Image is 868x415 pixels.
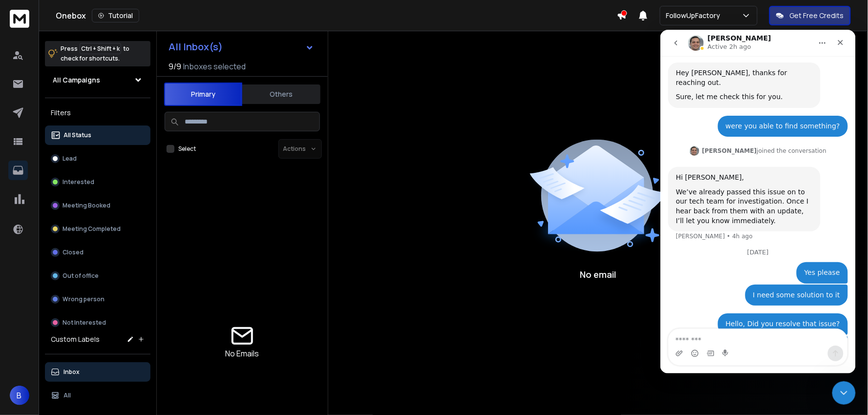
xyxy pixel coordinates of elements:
[169,42,223,52] h1: All Inbox(s)
[61,44,129,63] p: Press to check for shortcuts.
[183,61,246,72] h3: Inboxes selected
[790,11,844,21] p: Get Free Credits
[63,155,77,163] p: Lead
[45,386,150,405] button: All
[769,6,851,25] button: Get Free Credits
[64,392,71,399] p: All
[580,268,616,281] p: No email
[64,368,80,376] p: Inbox
[63,178,94,186] p: Interested
[63,249,84,256] p: Closed
[45,362,150,382] button: Inbox
[161,37,322,57] button: All Inbox(s)
[45,243,150,262] button: Closed
[45,70,150,90] button: All Campaigns
[45,219,150,239] button: Meeting Completed
[660,30,856,373] iframe: Intercom live chat
[242,83,320,105] button: Others
[10,386,29,405] button: B
[63,225,121,233] p: Meeting Completed
[63,295,105,303] p: Wrong person
[45,172,150,192] button: Interested
[63,272,99,280] p: Out of office
[63,319,106,327] p: Not Interested
[45,290,150,309] button: Wrong person
[169,61,181,72] span: 9 / 9
[80,43,121,54] span: Ctrl + Shift + k
[45,125,150,145] button: All Status
[666,11,724,21] p: FollowUpFactory
[45,149,150,168] button: Lead
[63,202,110,209] p: Meeting Booked
[226,348,259,359] p: No Emails
[832,381,856,405] iframe: Intercom live chat
[53,75,100,85] h1: All Campaigns
[51,334,100,344] h3: Custom Labels
[64,131,91,139] p: All Status
[45,266,150,286] button: Out of office
[56,9,617,22] div: Onebox
[45,106,150,120] h3: Filters
[92,9,139,22] button: Tutorial
[45,313,150,332] button: Not Interested
[164,83,242,106] button: Primary
[178,145,196,153] label: Select
[45,196,150,215] button: Meeting Booked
